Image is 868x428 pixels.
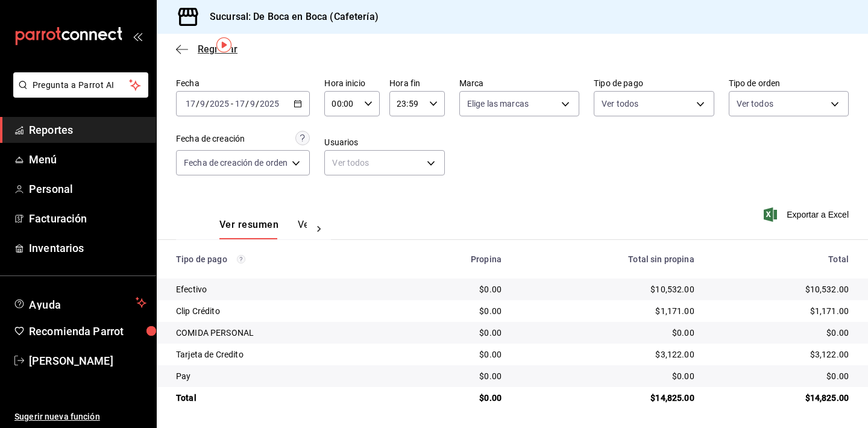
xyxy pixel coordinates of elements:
div: $10,532.00 [521,283,694,295]
span: Ver todos [737,98,773,110]
label: Hora fin [389,79,445,87]
button: Ver pagos [298,219,343,239]
div: Total [176,392,388,404]
span: / [206,99,209,109]
div: $0.00 [407,305,502,317]
div: $0.00 [407,370,502,382]
div: Fecha de creación [176,133,245,145]
div: $1,171.00 [521,305,694,317]
label: Tipo de orden [729,79,849,87]
span: Regresar [198,43,237,55]
span: Pregunta a Parrot AI [33,79,130,92]
div: $3,122.00 [521,348,694,360]
span: Ver todos [602,98,638,110]
button: Ver resumen [219,219,278,239]
div: COMIDA PERSONAL [176,327,388,339]
svg: Los pagos realizados con Pay y otras terminales son montos brutos. [237,255,245,263]
div: Clip Crédito [176,305,388,317]
span: [PERSON_NAME] [29,353,146,369]
div: Total [714,254,849,264]
div: Pay [176,370,388,382]
div: $10,532.00 [714,283,849,295]
div: $1,171.00 [714,305,849,317]
span: Fecha de creación de orden [184,157,288,169]
input: -- [185,99,196,109]
div: $0.00 [407,283,502,295]
a: Pregunta a Parrot AI [8,87,148,100]
div: Tarjeta de Credito [176,348,388,360]
button: Exportar a Excel [766,207,849,222]
div: Ver todos [324,150,444,175]
input: ---- [209,99,230,109]
span: / [245,99,249,109]
div: $0.00 [407,327,502,339]
span: / [196,99,200,109]
div: $0.00 [407,392,502,404]
span: Facturación [29,210,146,227]
button: Pregunta a Parrot AI [13,72,148,98]
span: Sugerir nueva función [14,411,146,423]
div: navigation tabs [219,219,307,239]
span: Personal [29,181,146,197]
span: Inventarios [29,240,146,256]
h3: Sucursal: De Boca en Boca (Cafetería) [200,10,379,24]
label: Hora inicio [324,79,380,87]
div: $0.00 [521,327,694,339]
button: open_drawer_menu [133,31,142,41]
label: Tipo de pago [594,79,714,87]
div: Total sin propina [521,254,694,264]
div: $14,825.00 [521,392,694,404]
label: Marca [459,79,579,87]
label: Usuarios [324,138,444,146]
div: $0.00 [521,370,694,382]
span: Ayuda [29,295,131,310]
div: Propina [407,254,502,264]
div: $3,122.00 [714,348,849,360]
div: $0.00 [407,348,502,360]
span: Recomienda Parrot [29,323,146,339]
div: Tipo de pago [176,254,388,264]
span: - [231,99,233,109]
div: $0.00 [714,327,849,339]
div: $0.00 [714,370,849,382]
button: Regresar [176,43,237,55]
input: ---- [259,99,280,109]
input: -- [200,99,206,109]
span: Elige las marcas [467,98,529,110]
span: Reportes [29,122,146,138]
div: $14,825.00 [714,392,849,404]
span: Menú [29,151,146,168]
input: -- [250,99,256,109]
img: Tooltip marker [216,37,231,52]
span: / [256,99,259,109]
label: Fecha [176,79,310,87]
div: Efectivo [176,283,388,295]
input: -- [234,99,245,109]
